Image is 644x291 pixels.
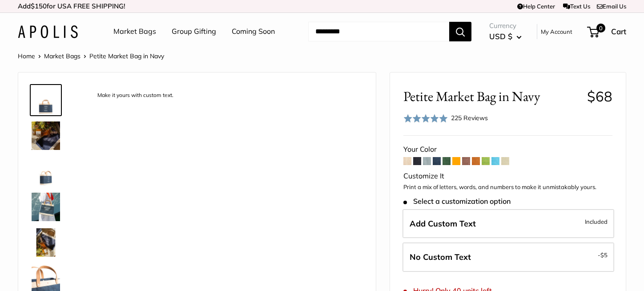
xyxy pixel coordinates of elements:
[541,26,572,37] a: My Account
[30,84,62,116] a: description_Make it yours with custom text.
[30,120,62,152] a: Petite Market Bag in Navy
[30,226,62,259] a: Petite Market Bag in Navy
[596,24,605,32] span: 0
[585,216,608,227] span: Included
[32,121,60,150] img: Petite Market Bag in Navy
[410,218,476,229] span: Add Custom Text
[30,191,62,223] a: Petite Market Bag in Navy
[403,183,612,192] p: Print a mix of letters, words, and numbers to make it unmistakably yours.
[31,2,47,10] span: $150
[402,209,614,238] label: Add Custom Text
[18,50,164,62] nav: Breadcrumb
[18,25,78,38] img: Apolis
[410,252,471,262] span: No Custom Text
[32,228,60,257] img: Petite Market Bag in Navy
[598,250,608,260] span: -
[93,89,178,101] div: Make it yours with custom text.
[403,143,612,156] div: Your Color
[451,114,488,122] span: 225 Reviews
[44,52,80,60] a: Market Bags
[113,25,156,38] a: Market Bags
[449,22,471,41] button: Search
[403,197,511,206] span: Select a customization option
[308,22,449,41] input: Search...
[588,24,626,39] a: 0 Cart
[563,3,590,10] a: Text Us
[402,242,614,272] label: Leave Blank
[32,193,60,221] img: Petite Market Bag in Navy
[30,155,62,187] a: Petite Market Bag in Navy
[32,86,60,114] img: description_Make it yours with custom text.
[18,52,35,60] a: Home
[403,88,580,105] span: Petite Market Bag in Navy
[587,88,612,105] span: $68
[403,170,612,183] div: Customize It
[611,27,626,36] span: Cart
[600,251,608,259] span: $5
[232,25,275,38] a: Coming Soon
[489,32,512,41] span: USD $
[489,20,522,32] span: Currency
[489,29,522,44] button: USD $
[32,157,60,186] img: Petite Market Bag in Navy
[597,3,626,10] a: Email Us
[89,52,164,60] span: Petite Market Bag in Navy
[517,3,555,10] a: Help Center
[172,25,216,38] a: Group Gifting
